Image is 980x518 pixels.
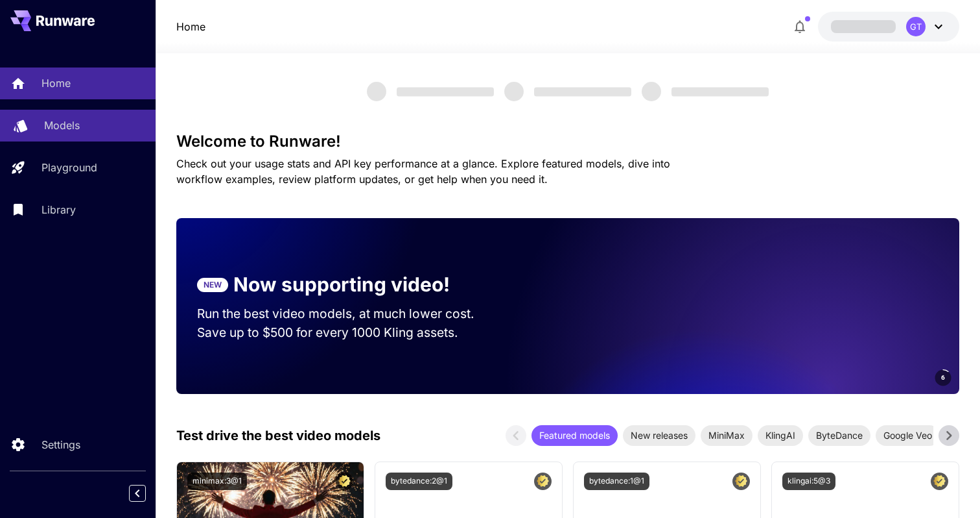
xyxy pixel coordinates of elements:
div: MiniMax [701,425,752,446]
div: Featured models [531,425,618,446]
div: KlingAI [758,425,803,446]
nav: breadcrumb [176,19,205,34]
span: Check out your usage stats and API key performance at a glance. Explore featured models, dive int... [176,157,670,186]
div: New releases [623,425,695,446]
h3: Welcome to Runware! [176,132,959,151]
span: 6 [941,373,945,382]
button: klingai:5@3 [782,473,835,490]
button: minimax:3@1 [187,473,247,490]
div: GT [906,17,926,36]
span: Featured models [531,428,618,442]
p: Models [44,117,80,133]
span: New releases [623,428,695,442]
p: NEW [204,279,222,291]
span: KlingAI [758,428,803,442]
p: Now supporting video! [233,270,450,299]
div: Google Veo [876,425,940,446]
span: MiniMax [701,428,752,442]
div: ByteDance [808,425,870,446]
span: ByteDance [808,428,870,442]
p: Run the best video models, at much lower cost. [197,304,499,323]
p: Test drive the best video models [176,426,380,445]
p: Save up to $500 for every 1000 Kling assets. [197,323,499,342]
button: GT [818,12,959,42]
button: bytedance:1@1 [584,473,649,490]
p: Library [41,202,76,217]
div: Collapse sidebar [139,482,156,505]
button: Certified Model – Vetted for best performance and includes a commercial license. [732,473,750,490]
p: Home [41,75,71,91]
button: Collapse sidebar [129,485,146,502]
button: bytedance:2@1 [386,473,452,490]
p: Playground [41,160,97,175]
a: Home [176,19,205,34]
button: Certified Model – Vetted for best performance and includes a commercial license. [931,473,948,490]
span: Google Veo [876,428,940,442]
button: Certified Model – Vetted for best performance and includes a commercial license. [534,473,552,490]
button: Certified Model – Vetted for best performance and includes a commercial license. [336,473,353,490]
p: Settings [41,437,80,452]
